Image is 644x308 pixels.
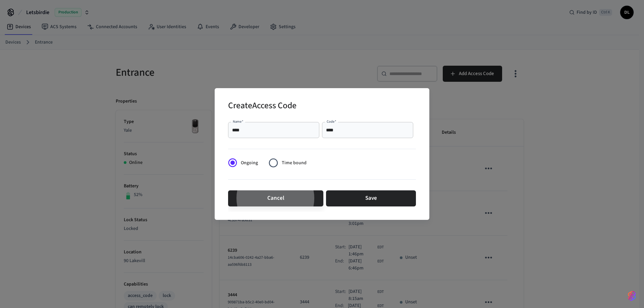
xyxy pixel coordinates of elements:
h2: Create Access Code [228,96,297,117]
span: Time bound [282,160,307,167]
span: Ongoing [241,160,258,167]
label: Name [233,119,244,124]
label: Code [327,119,336,124]
button: Save [326,190,416,206]
button: Cancel [228,190,323,206]
img: SeamLogoGradient.69752ec5.svg [628,291,636,301]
